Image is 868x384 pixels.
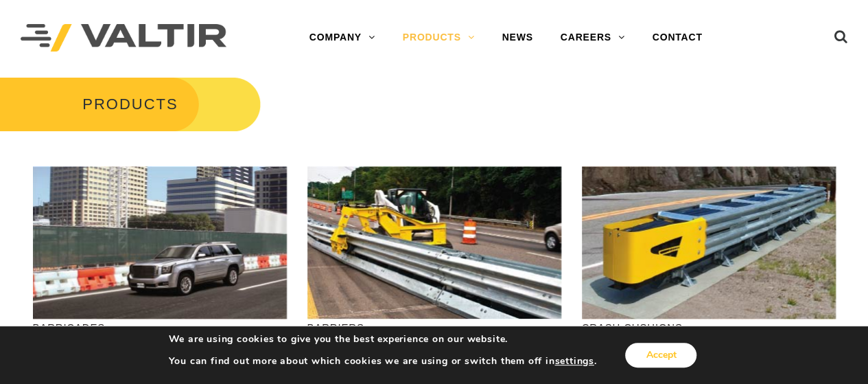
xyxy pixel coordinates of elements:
[307,319,561,335] p: BARRIERS
[169,355,597,368] p: You can find out more about which cookies we are using or switch them off in .
[296,24,389,52] a: COMPANY
[488,24,546,52] a: NEWS
[33,319,287,335] p: BARRICADES
[21,24,226,52] img: Valtir
[169,333,597,346] p: We are using cookies to give you the best experience on our website.
[554,355,594,368] button: settings
[625,343,696,368] button: Accept
[547,24,639,52] a: CAREERS
[582,319,836,335] p: CRASH CUSHIONS
[639,24,716,52] a: CONTACT
[389,24,489,52] a: PRODUCTS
